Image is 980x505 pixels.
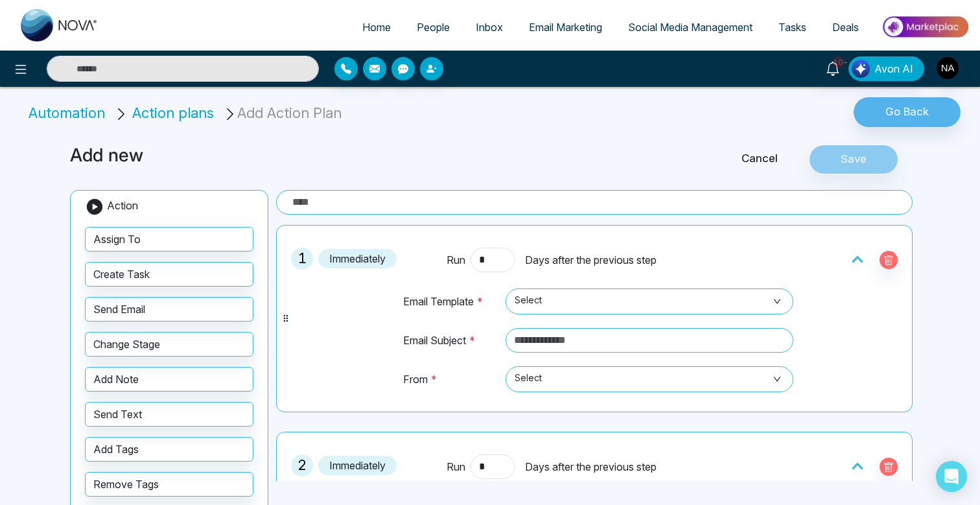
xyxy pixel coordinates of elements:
span: Immediately [318,249,397,268]
span: Email Marketing [529,21,602,34]
span: People [417,21,450,34]
button: Change Stage [85,332,253,357]
li: Automation [29,102,110,124]
span: Social Media Management [628,21,752,34]
button: Go Back [854,97,961,127]
span: Run [447,252,465,268]
span: Tasks [778,21,806,34]
button: Create Task [85,262,253,287]
span: Immediately [318,456,397,475]
a: Social Media Management [615,15,765,40]
a: Home [349,15,404,40]
span: Run [447,459,465,475]
td: From [402,366,500,405]
span: Action [107,199,138,212]
button: Assign To [85,227,253,252]
span: Select [515,290,784,312]
td: Email Subject [402,327,500,366]
span: 10+ [833,56,845,68]
span: Days after the previous step [525,252,657,268]
li: Add Action Plan [223,102,346,124]
a: People [404,15,463,40]
img: Market-place.gif [878,12,972,41]
a: 10+ [817,56,848,79]
span: Inbox [476,21,503,34]
h3: Add new [70,145,625,167]
a: Email Marketing [516,15,615,40]
a: Tasks [765,15,819,40]
span: 2 [291,454,313,476]
span: Days after the previous step [525,459,657,475]
button: Remove Tags [85,472,253,497]
button: Add Note [85,367,253,392]
span: Home [362,21,391,34]
button: Add Tags [85,437,253,462]
div: Open Intercom Messenger [936,461,967,492]
button: Avon AI [848,56,924,81]
button: Send Text [85,402,253,427]
span: Select [515,368,784,390]
span: Avon AI [874,61,913,76]
a: Cancel [710,150,809,167]
a: Inbox [463,15,516,40]
span: Deals [832,21,859,34]
img: Lead Flow [852,60,870,78]
img: Nova CRM Logo [21,9,99,41]
a: Deals [819,15,872,40]
button: Send Email [85,297,253,322]
span: Action plans [132,104,214,121]
img: User Avatar [937,57,959,79]
span: 1 [291,248,313,270]
td: Email Template [402,288,500,327]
